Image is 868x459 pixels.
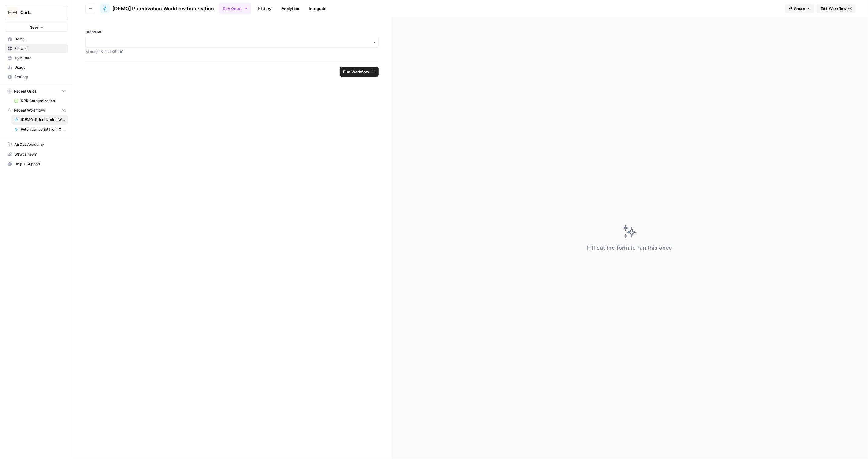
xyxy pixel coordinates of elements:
a: Manage Brand Kits [85,49,379,54]
button: New [5,23,68,32]
button: Recent Grids [5,87,68,96]
a: Browse [5,44,68,53]
span: Browse [14,46,65,51]
span: Edit Workflow [820,6,847,12]
button: Recent Workflows [5,106,68,115]
span: Recent Grids [14,89,36,94]
span: Share [794,6,805,12]
span: AirOps Academy [14,142,65,147]
span: Home [14,36,65,42]
span: Recent Workflows [14,108,46,113]
button: Run Once [219,3,251,14]
button: Help + Support [5,159,68,169]
span: New [29,24,38,30]
span: [DEMO] Prioritization Workflow for creation [21,117,65,123]
span: Help + Support [14,161,65,167]
button: Workspace: Carta [5,5,68,20]
div: Fill out the form to run this once [587,244,672,252]
a: Home [5,34,68,44]
span: Run Workflow [343,69,370,75]
span: [DEMO] Prioritization Workflow for creation [112,5,214,12]
a: History [254,4,275,13]
img: Carta Logo [7,7,18,18]
span: Settings [14,74,65,80]
a: Your Data [5,53,68,63]
a: AirOps Academy [5,140,68,149]
span: SDR Categorization [21,98,65,104]
span: Fetch transcript from Chorus [21,127,65,132]
span: Usage [14,65,65,70]
a: SDR Categorization [11,96,68,106]
a: [DEMO] Prioritization Workflow for creation [100,4,214,13]
a: Fetch transcript from Chorus [11,125,68,134]
span: Your Data [14,55,65,61]
button: Share [785,4,814,13]
a: [DEMO] Prioritization Workflow for creation [11,115,68,125]
a: Analytics [278,4,303,13]
span: Carta [20,9,57,16]
div: What's new? [5,150,68,159]
a: Settings [5,72,68,82]
a: Edit Workflow [817,4,856,13]
a: Usage [5,63,68,72]
a: Integrate [305,4,330,13]
button: Run Workflow [340,67,379,77]
label: Brand Kit [85,29,379,35]
button: What's new? [5,149,68,159]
